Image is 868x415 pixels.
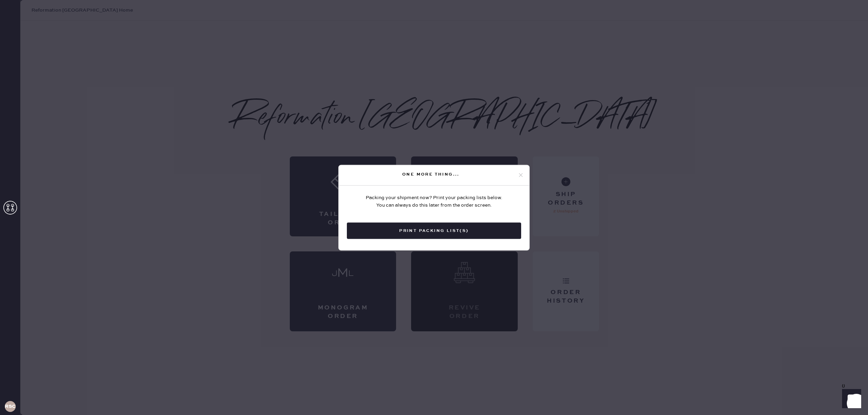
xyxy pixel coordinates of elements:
[836,384,865,414] iframe: Front Chat
[344,170,518,179] div: One more thing...
[366,194,502,209] div: Packing your shipment now? Print your packing lists below. You can always do this later from the ...
[5,404,16,409] h3: RSCPA
[347,222,521,239] button: Print Packing List(s)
